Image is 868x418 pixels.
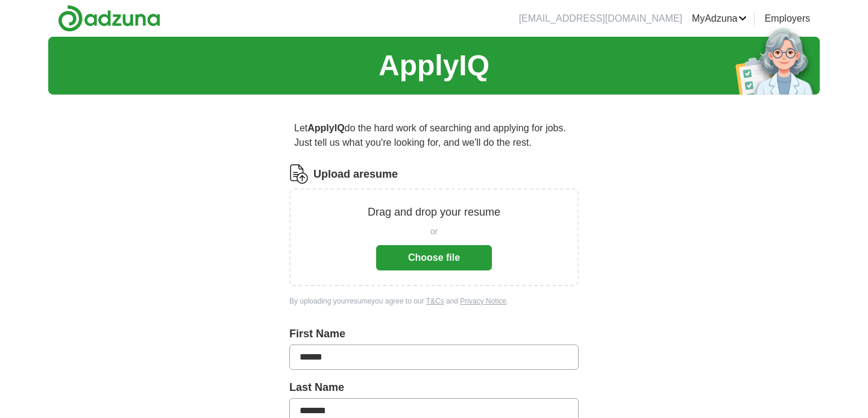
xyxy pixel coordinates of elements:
[289,116,579,155] p: Let do the hard work of searching and applying for jobs. Just tell us what you're looking for, an...
[376,245,492,270] button: Choose file
[313,166,398,182] label: Upload a resume
[519,11,682,26] li: [EMAIL_ADDRESS][DOMAIN_NAME]
[430,225,438,238] span: or
[460,297,506,305] a: Privacy Notice
[289,296,579,307] div: By uploading your resume you agree to our and .
[764,11,810,26] a: Employers
[692,11,747,26] a: MyAdzuna
[289,164,309,184] img: CV Icon
[289,326,579,342] label: First Name
[307,123,344,133] strong: ApplyIQ
[379,44,489,87] h1: ApplyIQ
[368,204,500,220] p: Drag and drop your resume
[58,5,160,32] img: Adzuna logo
[426,297,444,305] a: T&Cs
[289,379,579,396] label: Last Name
